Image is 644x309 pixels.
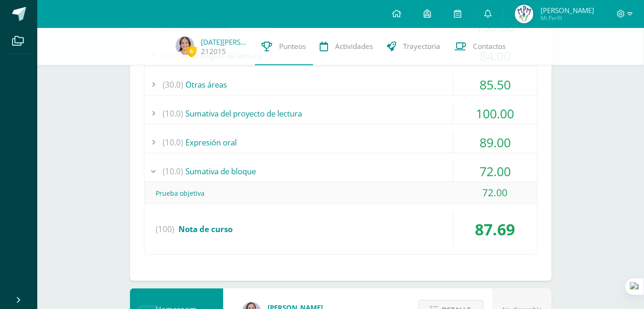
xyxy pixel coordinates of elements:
div: Otras áreas [144,74,537,95]
span: (10.0) [163,132,184,153]
img: 14b6f9600bbeae172fd7f038d3506a01.png [176,36,194,55]
span: (10.0) [163,161,184,182]
div: 87.69 [453,212,537,247]
a: Contactos [448,28,513,65]
a: Punteos [255,28,313,65]
span: Nota de curso [179,224,233,234]
div: Prueba objetiva [144,183,537,204]
span: Punteos [280,41,306,51]
span: [PERSON_NAME] [541,6,594,15]
div: 72.00 [453,182,537,203]
a: Actividades [313,28,380,65]
a: 212015 [201,47,226,56]
span: 6 [186,45,197,57]
span: Actividades [336,41,373,51]
span: Mi Perfil [541,14,594,22]
span: (10.0) [163,103,184,124]
div: 100.00 [453,103,537,124]
div: 72.00 [453,161,537,182]
span: Contactos [473,41,506,51]
div: 85.50 [453,74,537,95]
a: [DATE][PERSON_NAME] [201,37,248,47]
a: Trayectoria [380,28,448,65]
div: Sumativa de bloque [144,161,537,182]
div: Expresión oral [144,132,537,153]
span: (30.0) [163,74,184,95]
span: (100) [156,212,175,247]
span: Trayectoria [404,41,441,51]
div: Sumativa del proyecto de lectura [144,103,537,124]
div: 89.00 [453,132,537,153]
img: 99753301db488abef3517222e3f977fe.png [515,5,534,23]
